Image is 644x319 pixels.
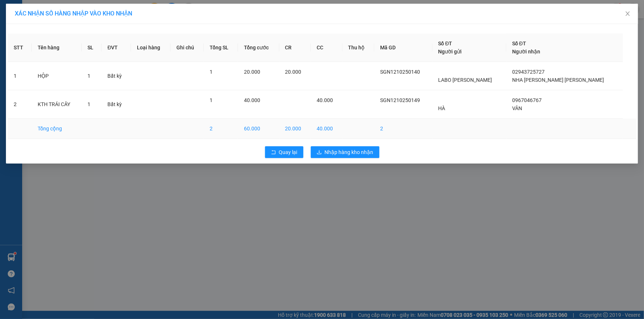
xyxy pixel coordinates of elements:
[87,101,90,107] span: 1
[380,97,420,103] span: SGN1210250149
[171,34,204,62] th: Ghi chú
[512,77,604,83] span: NHA [PERSON_NAME] [PERSON_NAME]
[325,148,373,156] span: Nhập hàng kho nhận
[438,77,492,83] span: LABO [PERSON_NAME]
[438,49,462,55] span: Người gửi
[512,41,526,46] span: Số ĐT
[374,34,432,62] th: Mã GD
[279,34,311,62] th: CR
[8,90,32,119] td: 2
[101,34,131,62] th: ĐVT
[311,119,342,139] td: 40.000
[101,90,131,119] td: Bất kỳ
[32,34,82,62] th: Tên hàng
[265,146,303,158] button: rollbackQuay lại
[210,97,213,103] span: 1
[238,119,279,139] td: 60.000
[512,105,522,111] span: VÂN
[87,73,90,79] span: 1
[32,62,82,90] td: HỘP
[380,69,420,75] span: SGN1210250140
[131,34,171,62] th: Loại hàng
[15,10,132,17] span: XÁC NHẬN SỐ HÀNG NHẬP VÀO KHO NHẬN
[438,41,452,46] span: Số ĐT
[342,34,375,62] th: Thu hộ
[512,69,545,75] span: 02943725727
[204,34,238,62] th: Tổng SL
[238,34,279,62] th: Tổng cước
[438,105,445,111] span: HÀ
[279,148,297,156] span: Quay lại
[311,146,379,158] button: downloadNhập hàng kho nhận
[617,4,638,24] button: Close
[271,150,276,155] span: rollback
[279,119,311,139] td: 20.000
[244,97,260,103] span: 40.000
[32,119,82,139] td: Tổng cộng
[512,97,542,103] span: 0967046767
[512,49,540,55] span: Người nhận
[8,62,32,90] td: 1
[101,62,131,90] td: Bất kỳ
[311,34,342,62] th: CC
[317,150,322,155] span: download
[317,97,333,103] span: 40.000
[210,69,213,75] span: 1
[8,34,32,62] th: STT
[374,119,432,139] td: 2
[285,69,302,75] span: 20.000
[625,11,631,17] span: close
[82,34,101,62] th: SL
[32,90,82,119] td: KTH TRÁI CÂY
[244,69,260,75] span: 20.000
[204,119,238,139] td: 2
